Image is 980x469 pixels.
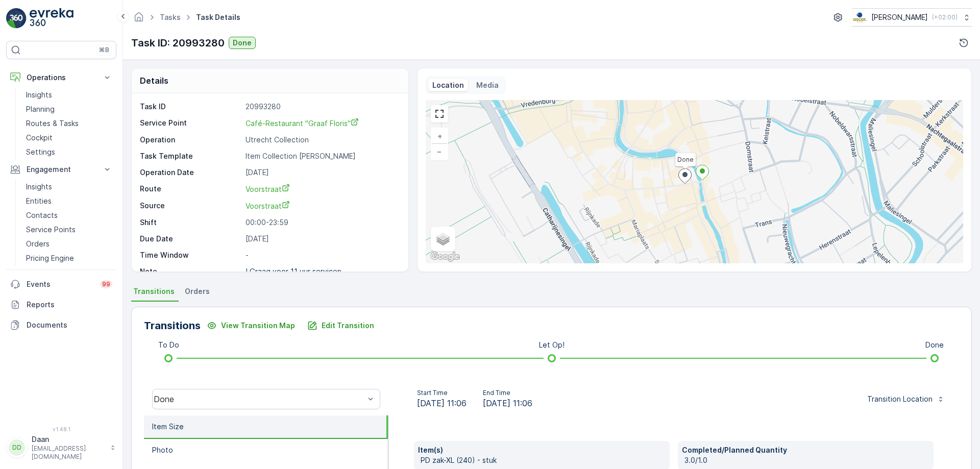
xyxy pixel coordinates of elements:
[22,237,116,251] a: Orders
[246,267,352,276] p: ! Graag voor 11 uur servicen. ...
[26,225,76,235] p: Service Points
[22,251,116,265] a: Pricing Engine
[26,118,79,129] p: Routes & Tasks
[160,13,181,21] a: Tasks
[428,250,462,263] a: Open this area in Google Maps (opens a new window)
[22,131,116,145] a: Cockpit
[22,208,116,223] a: Contacts
[152,445,173,455] p: Photo
[432,106,447,121] a: View Fullscreen
[22,180,116,194] a: Insights
[26,210,58,220] p: Contacts
[26,104,55,114] p: Planning
[925,340,944,350] p: Done
[27,300,112,310] p: Reports
[26,90,52,100] p: Insights
[185,286,210,297] span: Orders
[140,135,241,145] p: Operation
[6,315,116,335] a: Documents
[483,389,532,397] p: End Time
[144,318,201,333] p: Transitions
[246,234,398,244] p: [DATE]
[246,185,290,193] span: Voorstraat
[867,394,933,404] p: Transition Location
[539,340,565,350] p: Let Op!
[27,72,96,83] p: Operations
[140,234,241,244] p: Due Date
[871,12,928,22] p: [PERSON_NAME]
[140,250,241,260] p: Time Window
[421,455,666,465] p: PD zak-XL (240) - stuk
[483,397,532,409] span: [DATE] 11:06
[684,455,929,465] p: 3.0/1.0
[682,445,929,455] p: Completed/Planned Quantity
[233,38,252,48] p: Done
[194,12,242,22] span: Task Details
[246,201,398,211] a: Voorstraat
[152,422,184,432] p: Item Size
[26,147,55,157] p: Settings
[26,133,53,143] p: Cockpit
[26,253,74,263] p: Pricing Engine
[861,391,951,407] button: Transition Location
[140,118,241,129] p: Service Point
[432,129,447,144] a: Zoom In
[22,223,116,237] a: Service Points
[22,102,116,116] a: Planning
[27,320,112,330] p: Documents
[246,167,398,178] p: [DATE]
[246,250,398,260] p: -
[140,184,241,194] p: Route
[6,434,116,461] button: DDDaan[EMAIL_ADDRESS][DOMAIN_NAME]
[6,294,116,315] a: Reports
[140,151,241,161] p: Task Template
[9,439,25,456] div: DD
[133,286,175,297] span: Transitions
[852,12,867,23] img: basis-logo_rgb2x.png
[432,80,464,90] p: Location
[432,144,447,159] a: Zoom Out
[26,239,50,249] p: Orders
[27,164,96,175] p: Engagement
[158,340,179,350] p: To Do
[26,182,52,192] p: Insights
[140,167,241,178] p: Operation Date
[476,80,499,90] p: Media
[140,75,168,87] p: Details
[437,147,442,156] span: −
[140,217,241,228] p: Shift
[6,426,116,432] span: v 1.48.1
[246,217,398,228] p: 00:00-23:59
[6,8,27,29] img: logo
[417,389,467,397] p: Start Time
[27,279,94,289] p: Events
[133,15,144,24] a: Homepage
[154,394,364,404] div: Done
[99,46,109,54] p: ⌘B
[102,280,110,288] p: 99
[246,151,398,161] p: Item Collection [PERSON_NAME]
[131,35,225,51] p: Task ID: 20993280
[140,201,241,211] p: Source
[22,145,116,159] a: Settings
[246,202,290,210] span: Voorstraat
[26,196,52,206] p: Entities
[301,317,380,334] button: Edit Transition
[6,159,116,180] button: Engagement
[30,8,73,29] img: logo_light-DOdMpM7g.png
[852,8,972,27] button: [PERSON_NAME](+02:00)
[140,266,241,277] p: Note
[6,274,116,294] a: Events99
[418,445,666,455] p: Item(s)
[437,132,442,140] span: +
[221,320,295,331] p: View Transition Map
[246,102,398,112] p: 20993280
[932,13,958,21] p: ( +02:00 )
[417,397,467,409] span: [DATE] 11:06
[246,184,398,194] a: Voorstraat
[32,434,105,445] p: Daan
[201,317,301,334] button: View Transition Map
[428,250,462,263] img: Google
[22,116,116,131] a: Routes & Tasks
[22,88,116,102] a: Insights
